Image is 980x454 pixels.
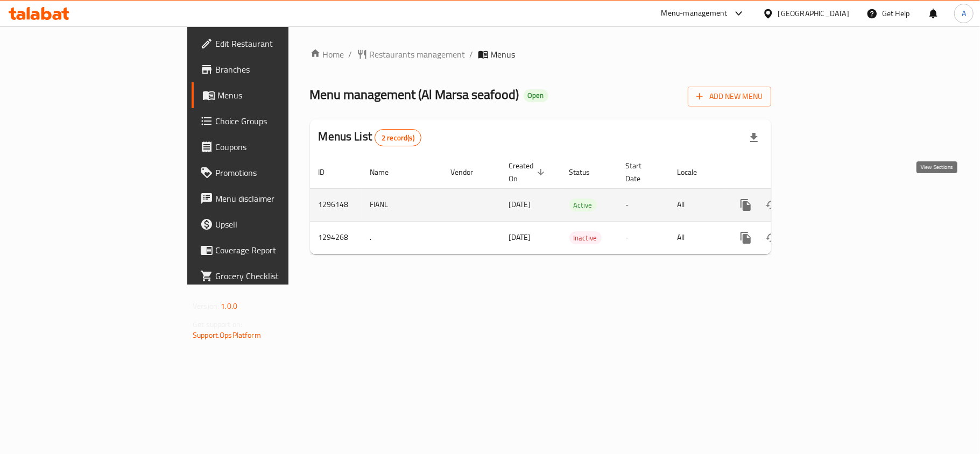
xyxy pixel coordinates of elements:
a: Support.OpsPlatform [193,328,261,342]
span: Name [370,166,403,179]
a: Choice Groups [192,108,351,134]
button: Change Status [759,225,785,251]
span: Menu disclaimer [215,192,342,205]
span: Active [569,199,597,211]
span: Choice Groups [215,115,342,127]
span: Start Date [626,159,656,185]
span: Locale [678,166,711,179]
button: more [733,192,759,218]
table: enhanced table [310,156,845,254]
div: Active [569,198,597,211]
button: Add New Menu [688,87,771,107]
span: Edit Restaurant [215,37,342,50]
span: Version: [193,299,219,313]
span: Menu management ( Al Marsa seafood ) [310,82,519,107]
td: All [669,188,724,221]
a: Menu disclaimer [192,186,351,211]
a: Restaurants management [357,48,466,61]
span: Add New Menu [696,90,763,103]
span: Restaurants management [370,48,466,61]
a: Coverage Report [192,237,351,263]
span: Open [524,91,548,100]
a: Promotions [192,160,351,186]
h2: Menus List [319,129,421,146]
td: - [617,221,669,254]
div: Menu-management [661,7,728,20]
div: Total records count [375,129,421,146]
nav: breadcrumb [310,48,771,61]
span: Promotions [215,166,342,179]
span: [DATE] [509,197,531,211]
span: Grocery Checklist [215,269,342,282]
span: Coupons [215,140,342,153]
div: [GEOGRAPHIC_DATA] [778,8,849,19]
span: Get support on: [193,317,242,331]
div: Open [524,89,548,102]
a: Upsell [192,211,351,237]
span: Coverage Report [215,244,342,257]
span: Upsell [215,218,342,231]
span: Vendor [451,166,488,179]
span: Status [569,166,604,179]
li: / [470,48,474,61]
div: Export file [741,125,767,151]
span: Branches [215,63,342,76]
a: Coupons [192,134,351,160]
a: Branches [192,56,351,82]
span: ID [319,166,339,179]
span: Menus [491,48,516,61]
span: 2 record(s) [375,133,421,143]
td: - [617,188,669,221]
span: [DATE] [509,230,531,244]
th: Actions [724,156,845,189]
a: Edit Restaurant [192,31,351,56]
td: FIANL [362,188,442,221]
td: . [362,221,442,254]
span: Menus [217,89,342,102]
a: Grocery Checklist [192,263,351,289]
span: A [962,8,966,19]
span: Inactive [569,232,602,244]
div: Inactive [569,231,602,244]
span: Created On [509,159,548,185]
td: All [669,221,724,254]
a: Menus [192,82,351,108]
button: more [733,225,759,251]
span: 1.0.0 [221,299,237,313]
